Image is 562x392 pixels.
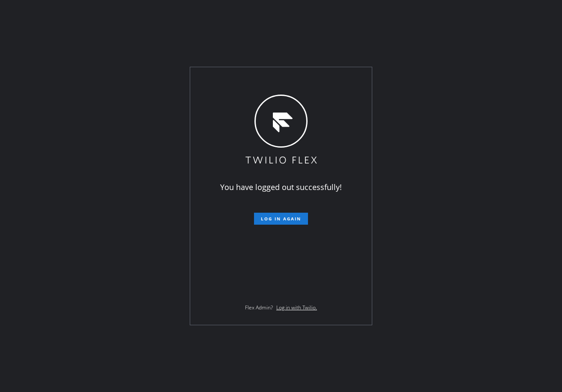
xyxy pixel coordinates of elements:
[276,304,317,311] a: Log in with Twilio.
[245,304,273,311] span: Flex Admin?
[261,216,301,222] span: Log in again
[220,182,342,192] span: You have logged out successfully!
[254,213,308,225] button: Log in again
